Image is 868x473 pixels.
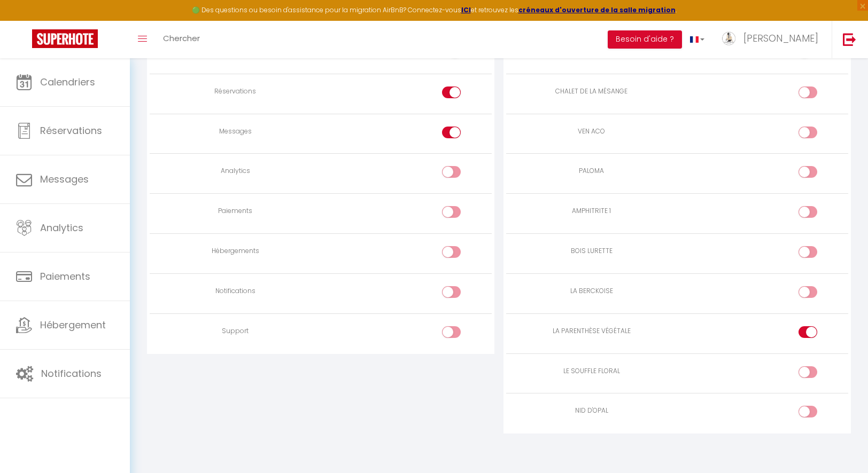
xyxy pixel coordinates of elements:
div: Analytics [154,166,316,176]
div: LE SOUFFLE FLORAL [510,366,673,376]
span: Notifications [41,367,102,380]
span: Calendriers [40,75,95,89]
div: Support [154,326,316,336]
div: NID D'OPAL [510,406,673,416]
div: BOIS LURETTE [510,246,673,256]
a: créneaux d'ouverture de la salle migration [518,5,676,14]
button: Besoin d'aide ? [608,30,682,49]
img: logout [843,33,856,46]
a: ... [PERSON_NAME] [712,21,832,58]
span: Analytics [40,221,83,234]
img: ... [720,30,737,46]
div: Réservations [154,86,316,97]
span: Chercher [163,33,200,44]
div: LA PARENTHÈSE VÉGÉTALE [510,326,673,336]
div: Hébergements [154,246,316,256]
a: Chercher [155,21,208,58]
a: ICI [461,5,471,14]
div: AMPHITRITE 1 [510,206,673,216]
span: Messages [40,172,89,186]
div: CHALET DE LA MÉSANGE [510,86,673,97]
div: PALOMA [510,166,673,176]
button: Ouvrir le widget de chat LiveChat [9,4,41,36]
div: LA BERCKOISE [510,286,673,296]
div: VEN ACO [510,127,673,137]
div: Messages [154,127,316,137]
img: Super Booking [32,29,98,48]
span: Paiements [40,270,90,283]
div: Notifications [154,286,316,296]
span: [PERSON_NAME] [743,31,818,45]
span: Réservations [40,124,102,137]
div: Paiements [154,206,316,216]
span: Hébergement [40,318,106,332]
